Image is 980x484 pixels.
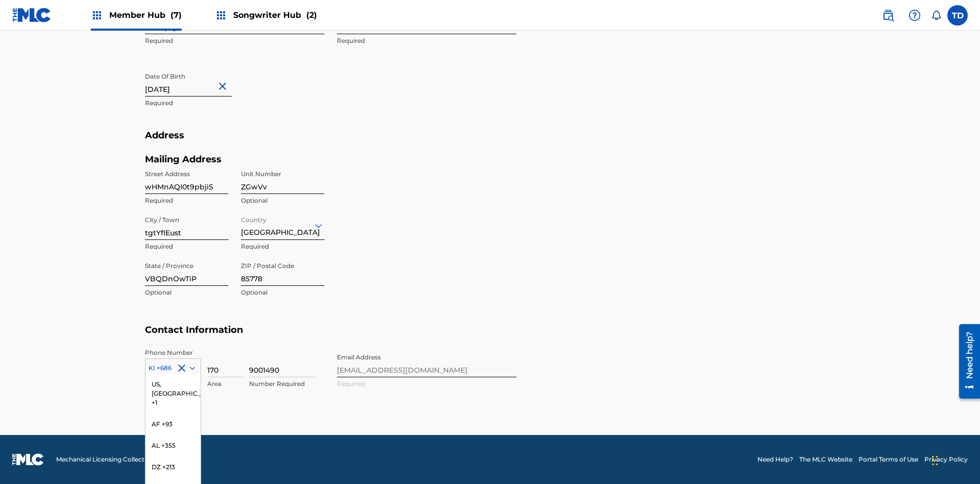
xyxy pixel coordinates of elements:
span: Member Hub [109,9,182,21]
p: Required [337,36,517,45]
a: Portal Terms of Use [859,455,918,464]
div: AF +93 [145,414,201,435]
a: Privacy Policy [924,455,968,464]
div: AL +355 [145,435,201,456]
div: Help [904,5,925,26]
img: MLC Logo [12,8,52,22]
a: Public Search [878,5,898,26]
iframe: Resource Center [951,320,980,404]
div: Notifications [931,10,941,20]
img: Top Rightsholders [215,9,227,21]
p: Area [207,379,243,389]
img: help [909,9,921,21]
label: Country [241,209,266,225]
p: Optional [145,288,229,297]
p: Required [145,36,325,45]
h5: Mailing Address [145,154,325,165]
p: Required [145,196,229,205]
img: search [882,9,894,21]
span: Mechanical Licensing Collective © 2025 [56,455,175,464]
a: The MLC Website [799,455,852,464]
p: Required [145,99,325,108]
h5: Address [145,130,835,154]
button: Close [216,70,232,102]
h5: Contact Information [145,324,835,348]
span: (7) [170,10,182,20]
p: Optional [241,288,325,297]
p: Number Required [249,379,315,389]
img: logo [12,453,44,466]
img: Top Rightsholders [91,9,103,21]
span: Songwriter Hub [233,9,317,21]
a: Need Help? [757,455,793,464]
iframe: Chat Widget [929,435,980,484]
p: Required [145,242,229,251]
p: Required [241,242,325,251]
p: Optional [241,196,325,205]
div: Drag [932,445,938,476]
div: US, [GEOGRAPHIC_DATA] +1 [145,374,201,414]
div: [GEOGRAPHIC_DATA] [241,213,325,238]
span: (2) [306,10,317,20]
div: User Menu [947,5,968,26]
div: DZ +213 [145,456,201,478]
